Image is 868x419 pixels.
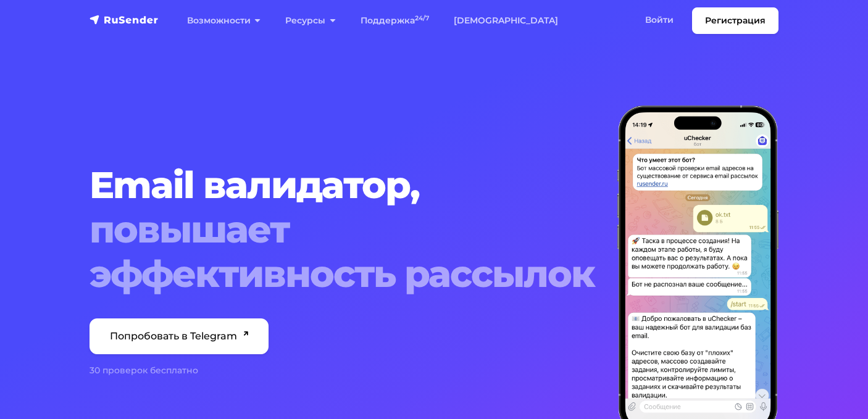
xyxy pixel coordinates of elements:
[415,14,429,22] sup: 24/7
[90,318,269,354] a: Попробовать в Telegram
[273,8,348,33] a: Ресурсы
[90,207,603,296] span: повышает эффективность рассылок
[175,8,273,33] a: Возможности
[441,8,570,33] a: [DEMOGRAPHIC_DATA]
[90,163,603,296] h1: Email валидатор,
[692,7,778,34] a: Регистрация
[90,14,159,26] img: RuSender
[633,7,686,33] a: Войти
[90,364,603,377] div: 30 проверок бесплатно
[348,8,441,33] a: Поддержка24/7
